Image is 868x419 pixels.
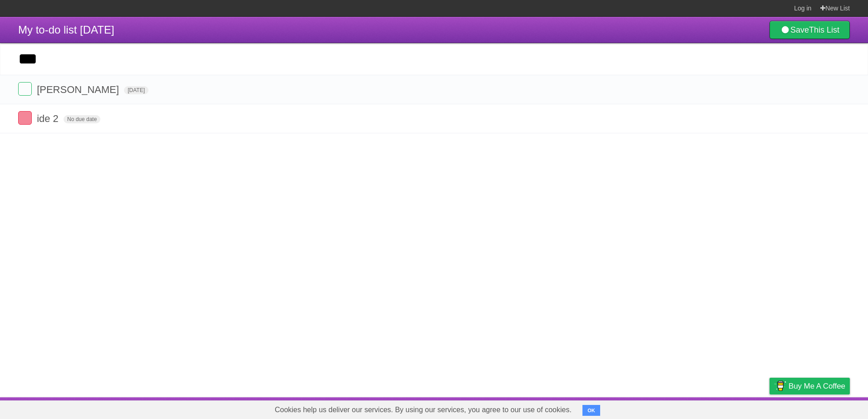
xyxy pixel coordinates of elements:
span: Buy me a coffee [789,378,845,394]
label: Done [18,82,32,96]
a: Terms [727,400,747,417]
a: Privacy [758,400,781,417]
span: [DATE] [124,86,148,94]
a: Developers [679,400,715,417]
a: SaveThis List [769,21,850,39]
button: OK [582,405,600,416]
a: Buy me a coffee [769,378,850,395]
span: Cookies help us deliver our services. By using our services, you agree to our use of cookies. [266,401,581,419]
img: Buy me a coffee [774,378,786,394]
a: Suggest a feature [793,400,850,417]
span: My to-do list [DATE] [18,24,114,36]
span: [PERSON_NAME] [37,84,121,95]
a: About [649,400,668,417]
span: No due date [64,115,100,123]
label: Done [18,111,32,125]
b: This List [809,25,839,34]
span: ide 2 [37,113,61,124]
